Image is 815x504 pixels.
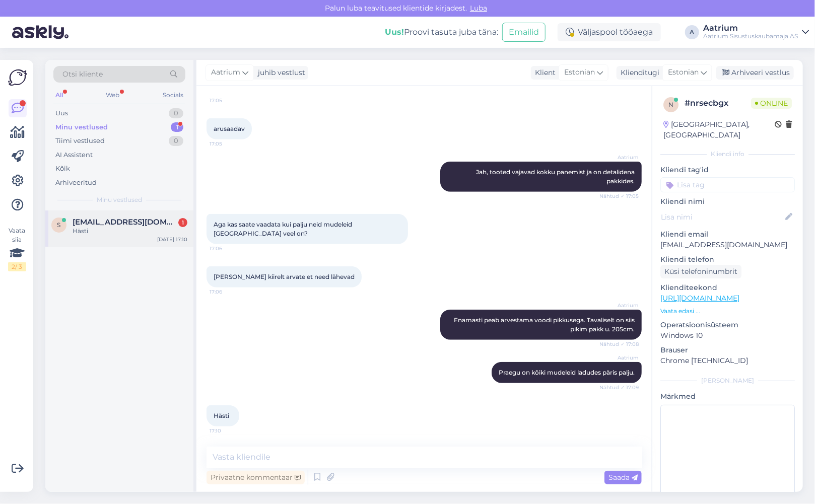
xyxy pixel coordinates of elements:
[660,320,795,330] p: Operatsioonisüsteem
[531,67,556,78] div: Klient
[97,195,142,204] span: Minu vestlused
[178,218,187,227] div: 1
[210,288,247,296] span: 17:06
[157,236,187,243] div: [DATE] 17:10
[467,4,490,13] span: Luba
[660,294,739,303] a: [URL][DOMAIN_NAME]
[55,164,70,174] div: Kõik
[385,26,498,38] div: Proovi tasuta juba täna:
[661,211,783,223] input: Lisa nimi
[214,125,245,132] span: arusaadav
[617,67,659,78] div: Klienditugi
[601,302,639,309] span: Aatrium
[169,108,183,118] div: 0
[207,471,305,484] div: Privaatne kommentaar
[660,307,795,316] p: Vaata edasi ...
[685,97,751,109] div: # nrsecbgx
[62,69,103,80] span: Otsi kliente
[210,427,247,435] span: 17:10
[660,355,795,366] p: Chrome [TECHNICAL_ID]
[104,89,122,102] div: Web
[210,97,247,104] span: 17:05
[558,23,661,41] div: Väljaspool tööaega
[660,165,795,175] p: Kliendi tag'id
[161,89,185,102] div: Socials
[599,192,639,200] span: Nähtud ✓ 17:05
[599,340,639,348] span: Nähtud ✓ 17:08
[660,150,795,159] div: Kliendi info
[660,240,795,250] p: [EMAIL_ADDRESS][DOMAIN_NAME]
[660,330,795,341] p: Windows 10
[55,150,93,160] div: AI Assistent
[210,245,247,252] span: 17:06
[8,226,26,271] div: Vaata siia
[214,221,354,237] span: Aga kas saate vaadata kui palju neid mudeleid [GEOGRAPHIC_DATA] veel on?
[601,154,639,161] span: Aatrium
[660,265,741,278] div: Küsi telefoninumbrit
[660,196,795,207] p: Kliendi nimi
[564,67,595,78] span: Estonian
[73,227,187,236] div: Hästi
[55,122,108,132] div: Minu vestlused
[210,140,247,148] span: 17:05
[703,32,798,40] div: Aatrium Sisustuskaubamaja AS
[211,67,240,78] span: Aatrium
[55,178,97,188] div: Arhiveeritud
[660,254,795,265] p: Kliendi telefon
[601,354,639,362] span: Aatrium
[385,27,404,37] b: Uus!
[169,136,183,146] div: 0
[454,316,636,333] span: Enamasti peab arvestama voodi pikkusega. Tavaliselt on siis pikim pakk u. 205cm.
[8,68,27,87] img: Askly Logo
[599,384,639,391] span: Nähtud ✓ 17:09
[73,218,177,227] span: siinolen00@gmail.com
[254,67,305,78] div: juhib vestlust
[57,221,61,229] span: s
[214,412,229,419] span: Hästi
[499,369,635,376] span: Praegu on kõiki mudeleid ladudes päris palju.
[8,262,26,271] div: 2 / 3
[685,25,699,39] div: A
[476,168,636,185] span: Jah, tooted vajavad kokku panemist ja on detalidena pakkides.
[716,66,794,80] div: Arhiveeri vestlus
[660,391,795,402] p: Märkmed
[55,108,68,118] div: Uus
[53,89,65,102] div: All
[703,24,809,40] a: AatriumAatrium Sisustuskaubamaja AS
[703,24,798,32] div: Aatrium
[55,136,105,146] div: Tiimi vestlused
[660,229,795,240] p: Kliendi email
[660,345,795,355] p: Brauser
[660,376,795,385] div: [PERSON_NAME]
[663,119,775,140] div: [GEOGRAPHIC_DATA], [GEOGRAPHIC_DATA]
[502,23,546,42] button: Emailid
[668,101,673,108] span: n
[751,98,792,109] span: Online
[660,282,795,293] p: Klienditeekond
[608,473,638,482] span: Saada
[171,122,183,132] div: 1
[668,67,699,78] span: Estonian
[660,177,795,192] input: Lisa tag
[214,273,355,280] span: [PERSON_NAME] kiirelt arvate et need lähevad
